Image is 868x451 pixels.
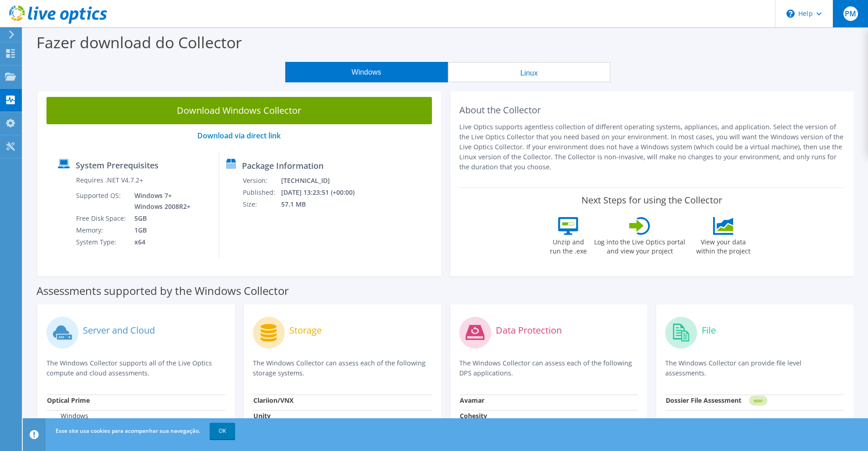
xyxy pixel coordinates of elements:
[281,198,366,210] td: 57.1 MB
[83,326,155,335] label: Server and Cloud
[46,97,432,124] a: Download Windows Collector
[36,286,289,295] label: Assessments supported by the Windows Collector
[242,161,324,170] label: Package Information
[285,62,448,82] button: Windows
[128,190,192,213] td: Windows 7+ Windows 2008R2+
[786,10,795,18] svg: \n
[76,213,128,224] td: Free Disk Space:
[128,224,192,236] td: 1GB
[448,62,611,82] button: Linux
[754,398,763,403] tspan: NEW!
[281,175,366,187] td: [TECHNICAL_ID]
[47,396,90,405] strong: Optical Prime
[289,326,322,335] label: Storage
[253,411,271,420] strong: Unity
[47,411,88,421] label: Windows
[128,236,192,248] td: x64
[594,235,686,256] label: Log into the Live Optics portal and view your project
[459,105,845,116] h2: About the Collector
[581,195,722,206] label: Next Steps for using the Collector
[128,213,192,224] td: 5GB
[56,427,200,435] span: Esse site usa cookies para acompanhar sua navegação.
[253,358,432,378] p: The Windows Collector can assess each of the following storage systems.
[459,122,845,172] p: Live Optics supports agentless collection of different operating systems, appliances, and applica...
[281,187,366,198] td: [DATE] 13:23:51 (+00:00)
[36,32,242,53] label: Fazer download do Collector
[46,358,226,378] p: The Windows Collector supports all of the Live Optics compute and cloud assessments.
[242,187,281,198] td: Published:
[459,358,638,378] p: The Windows Collector can assess each of the following DPS applications.
[76,224,128,236] td: Memory:
[242,198,281,210] td: Size:
[843,6,858,21] span: PM
[210,423,235,439] a: OK
[690,235,756,256] label: View your data within the project
[197,131,281,141] a: Download via direct link
[76,236,128,248] td: System Type:
[242,175,281,187] td: Version:
[666,396,741,405] strong: Dossier File Assessment
[702,326,716,335] label: File
[665,358,844,378] p: The Windows Collector can provide file level assessments.
[253,396,293,405] strong: Clariion/VNX
[460,411,487,420] strong: Cohesity
[547,235,589,256] label: Unzip and run the .exe
[496,326,562,335] label: Data Protection
[460,396,484,405] strong: Avamar
[76,190,128,213] td: Supported OS:
[76,161,159,170] label: System Prerequisites
[76,176,143,185] label: Requires .NET V4.7.2+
